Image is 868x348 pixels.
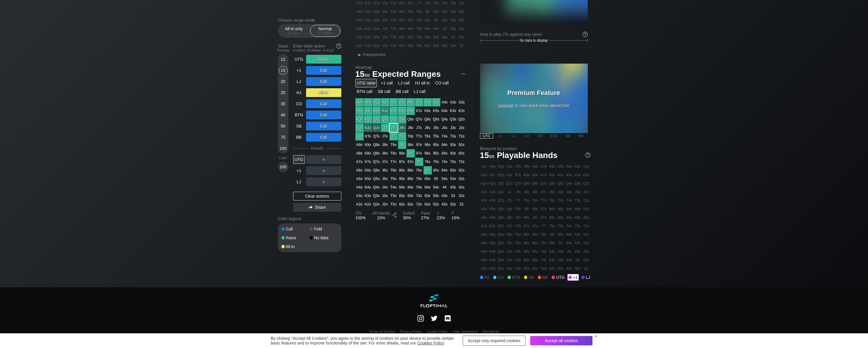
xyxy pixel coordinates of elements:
div: T5s [432,132,440,140]
div: Call [306,133,341,142]
div: 84o [407,25,415,33]
div: J2s [458,124,466,132]
div: T7o [389,158,398,166]
div: HJ [293,88,305,97]
div: Q5s [432,115,440,123]
div: ＋ [306,166,341,175]
div: 66 [424,8,432,16]
div: QTo [372,132,381,140]
div: A9s [398,98,406,106]
div: Q5o [372,16,381,24]
div: Q3s [449,115,457,123]
div: QJo [372,124,381,132]
span: Upgrade [498,103,514,108]
div: A4o [355,25,364,33]
div: AKs [488,162,497,171]
div: No data [310,236,338,240]
div: Q9s [398,115,406,123]
div: Q7s [415,115,423,123]
a: Disclaimer [483,330,499,334]
div: UTG [293,155,305,164]
h3: Premium Feature [497,89,570,97]
div: Q4o [372,25,381,33]
div: BTN [293,111,305,119]
div: LJ call [397,79,411,87]
div: 87s [415,149,423,157]
div: +1 [493,133,507,139]
h1: Expected Ranges [355,69,466,79]
div: AQs [372,98,381,106]
div: Q6s [424,115,432,123]
div: Call [306,99,341,108]
div: J9s [398,124,406,132]
div: 54s [441,16,449,24]
div: 87o [407,158,415,166]
div: 96s [424,141,432,149]
div: Accept all cookies [530,336,592,345]
div: 42s [458,25,466,33]
div: ▸ [356,51,364,58]
span: 15 [355,70,371,79]
div: K5o [364,16,372,24]
div: Stack [276,41,291,55]
div: A7o [355,158,364,166]
div: All-in only [281,25,308,36]
a: Terms of Service [369,330,395,334]
div: LJ [293,77,305,86]
div: 33 [449,33,457,41]
div: HJ [521,133,534,139]
div: A8o [355,149,364,157]
div: Q4s [441,115,449,123]
div: 74o [415,25,423,33]
div: Q8o [372,149,381,157]
div: Tourney [276,48,291,52]
div: J7o [381,158,389,166]
h2: Blueprint by position [480,146,590,151]
div: TT [389,132,398,140]
div: 43o [441,33,449,41]
div: T6o [389,8,398,16]
div: KQo [364,115,372,123]
div: 92o [398,42,406,50]
div: 100 [279,144,288,153]
h2: Choose range mode [278,18,341,23]
h2: Heatmap [355,65,466,70]
div: 73o [415,33,423,41]
div: Call [306,122,341,130]
div: AJs [506,162,514,171]
div: SB [293,122,305,130]
div: 85s [432,149,440,157]
div: JTo [381,132,389,140]
img: Floptimal logo [421,294,447,307]
div: QQ [372,115,381,123]
div: Q7o [372,158,381,166]
div: T6s [424,132,432,140]
div: 99 [398,141,406,149]
div: A8s [531,162,539,171]
div: A4s [565,162,573,171]
div: 53s [449,16,457,24]
div: T7s [415,132,423,140]
div: Q2s [458,115,466,123]
div: +1 [293,166,305,175]
span: bb [365,72,370,78]
div: Call [306,111,341,119]
a: Cookies Policy [417,341,444,345]
div: +1 call [379,79,394,87]
div: 40 [279,111,288,119]
img: LSE2INuPwJBwkuuOCCAC64JLhW+QMX4Z7QUmW1PwAAAABJRU5ErkJggg== [431,315,437,322]
div: T4s [441,132,449,140]
span: bb [566,103,570,108]
div: 63o [424,33,432,41]
div: Raise [281,236,310,240]
div: J5o [381,16,389,24]
div: JTs [389,124,398,132]
div: ATo [355,132,364,140]
div: BB call [394,87,410,96]
div: 12 [279,55,288,64]
div: T6o [389,166,398,174]
div: UTG [480,133,493,139]
div: K7o [364,158,372,166]
div: 43s [449,25,457,33]
div: 100 [279,162,288,171]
